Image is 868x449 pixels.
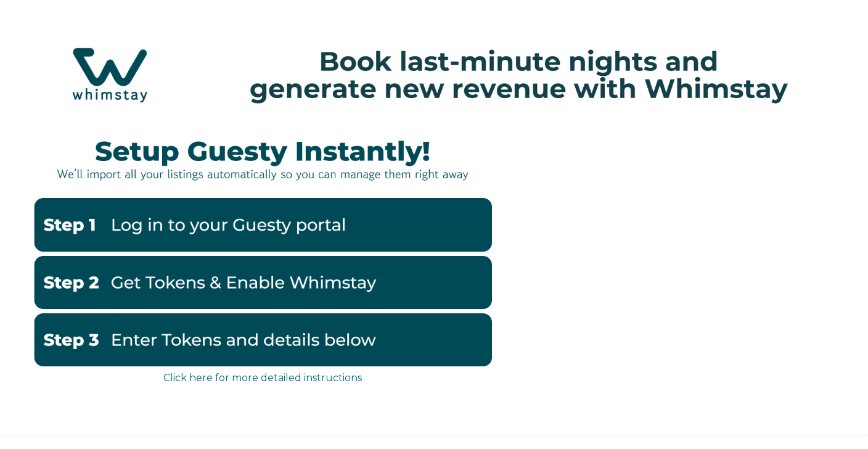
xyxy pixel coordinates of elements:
[33,124,492,193] img: instantlyguesty
[33,198,492,251] img: Guestystep1-2
[163,372,362,384] a: Click here for more detailed instructions
[12,30,856,120] img: Hubspot header for SSOB (4)
[33,256,492,309] img: GuestyTokensandenable
[33,313,492,366] img: EnterbelowGuesty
